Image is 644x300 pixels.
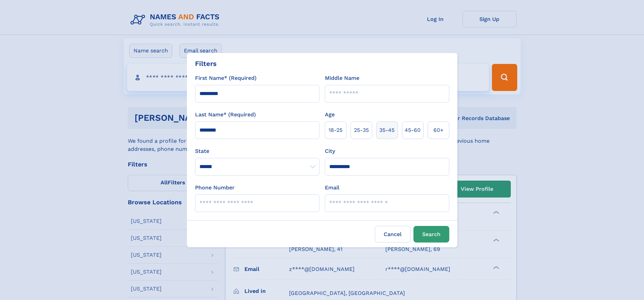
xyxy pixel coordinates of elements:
button: Search [413,226,449,243]
div: Filters [195,59,217,69]
span: 25‑35 [354,126,369,134]
label: Cancel [375,226,411,243]
label: State [195,147,319,155]
label: Middle Name [325,74,359,82]
label: Last Name* (Required) [195,111,256,119]
label: Email [325,184,339,192]
span: 45‑60 [405,126,421,134]
label: City [325,147,335,155]
span: 35‑45 [379,126,395,134]
span: 60+ [433,126,444,134]
label: Phone Number [195,184,235,192]
span: 18‑25 [329,126,342,134]
label: First Name* (Required) [195,74,257,82]
label: Age [325,111,335,119]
